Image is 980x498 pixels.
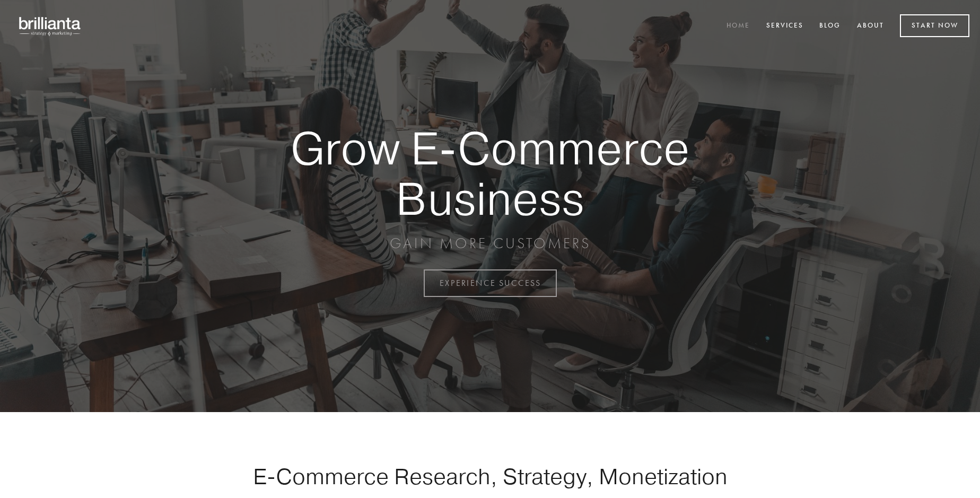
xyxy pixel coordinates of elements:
a: Blog [812,18,847,35]
a: About [850,18,891,35]
a: Home [720,18,757,35]
a: Start Now [900,14,969,37]
a: Services [759,18,810,35]
h1: E-Commerce Research, Strategy, Monetization [220,463,760,490]
img: brillianta - research, strategy, marketing [11,11,90,41]
a: EXPERIENCE SUCCESS [424,269,557,297]
p: GAIN MORE CUSTOMERS [253,234,727,253]
strong: Grow E-Commerce Business [253,123,727,223]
